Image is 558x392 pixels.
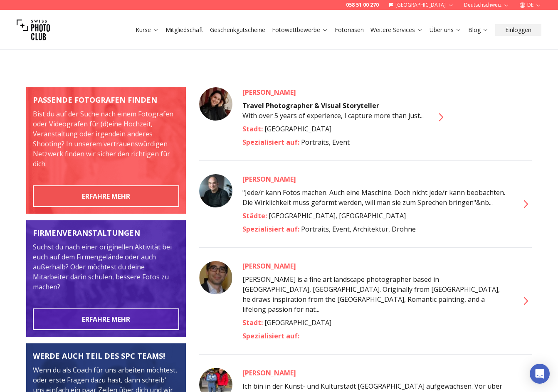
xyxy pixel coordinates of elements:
img: Ana Uretii [199,87,232,121]
a: Mitgliedschaft [165,26,203,34]
strong: Travel Photographer & Visual Storyteller [242,101,379,110]
span: [PERSON_NAME] is a fine art landscape photographer based in [GEOGRAPHIC_DATA], [GEOGRAPHIC_DATA].... [242,275,500,314]
div: [GEOGRAPHIC_DATA], [GEOGRAPHIC_DATA] [242,211,509,221]
a: Kurse [136,26,159,34]
div: [GEOGRAPHIC_DATA] [242,124,424,134]
img: Meet the team [26,220,186,337]
a: [PERSON_NAME] [242,174,509,184]
a: Fotowettbewerbe [272,26,328,34]
a: Geschenkgutscheine [210,26,265,34]
a: [PERSON_NAME] [242,261,509,271]
img: Andrea Sanchini [199,261,232,294]
img: Swiss photo club [17,13,50,47]
span: "Jede/r kann Fotos machen. Auch eine Maschine. Doch nicht jede/r kann beobachten. Die Wirklichkei... [242,188,505,207]
div: Portraits, Event, Architektur, Drohne [242,224,509,234]
button: Weitere Services [367,24,426,36]
div: Open Intercom Messenger [530,364,550,384]
button: Fotoreisen [331,24,367,36]
span: Stadt : [242,318,264,327]
div: [GEOGRAPHIC_DATA] [242,318,509,328]
img: Andi Keller [199,174,232,207]
button: Über uns [426,24,465,36]
a: Über uns [430,26,462,34]
img: Meet the team [26,87,186,214]
button: Blog [465,24,492,36]
span: Spezialisiert auf : [242,224,301,234]
a: 058 51 00 270 [346,2,379,8]
span: Stadt : [242,124,264,133]
div: PASSENDE FOTOGRAFEN FINDEN [33,94,179,106]
a: [PERSON_NAME] [242,368,509,378]
a: Meet the teamPASSENDE FOTOGRAFEN FINDENBist du auf der Suche nach einem Fotografen oder Videograf... [26,87,186,214]
a: Fotoreisen [335,26,364,34]
a: Blog [468,26,489,34]
button: ERFAHRE MEHR [33,308,179,330]
span: Bist du auf der Suche nach einem Fotografen oder Videografen für (d)eine Hochzeit, Veranstaltung ... [33,109,173,168]
button: Mitgliedschaft [162,24,207,36]
button: Einloggen [495,24,541,36]
span: Spezialisiert auf : [242,138,301,147]
div: Portraits, Event [242,137,424,147]
span: Suchst du nach einer originellen Aktivität bei euch auf dem Firmengelände oder auch außerhalb? Od... [33,242,172,291]
span: With over 5 years of experience, I capture more than just... [242,101,424,120]
a: Meet the teamFIRMENVERANSTALTUNGENSuchst du nach einer originellen Aktivität bei euch auf dem Fir... [26,220,186,337]
button: Kurse [132,24,162,36]
button: ERFAHRE MEHR [33,185,179,207]
div: WERDE AUCH TEIL DES SPC TEAMS! [33,350,179,362]
button: Fotowettbewerbe [269,24,331,36]
span: Städte : [242,211,269,220]
span: Spezialisiert auf : [242,331,299,340]
div: FIRMENVERANSTALTUNGEN [33,227,179,239]
a: [PERSON_NAME] [242,87,424,97]
a: Weitere Services [370,26,423,34]
button: Geschenkgutscheine [207,24,269,36]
